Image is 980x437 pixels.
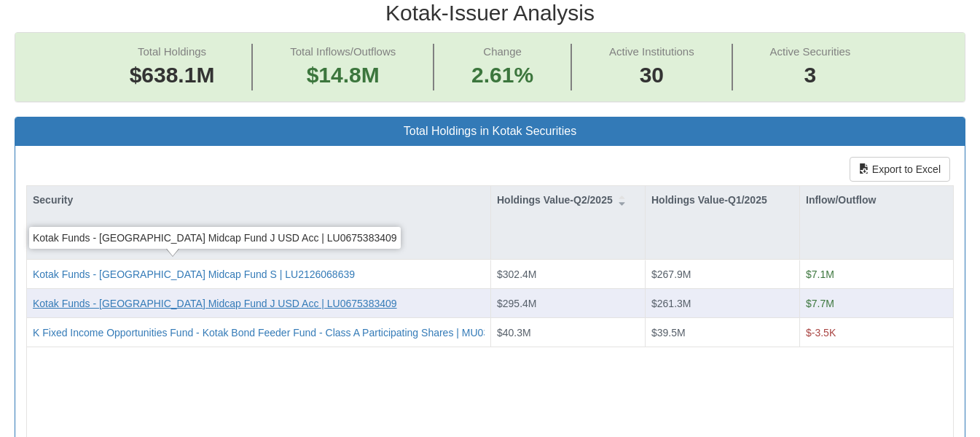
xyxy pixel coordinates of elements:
span: Active Institutions [609,45,694,58]
span: $7.7M [806,298,834,309]
span: $302.4M [497,268,536,280]
button: K Fixed Income Opportunities Fund - Kotak Bond Feeder Fund - Class A Participating Shares | MU038... [33,325,536,340]
span: Change [483,45,522,58]
span: 30 [609,60,694,91]
span: Active Securities [769,45,850,58]
span: $7.1M [806,268,834,280]
div: Inflow/Outflow [800,186,953,214]
span: $261.3M [651,298,691,309]
div: Holdings Value-Q1/2025 [646,186,799,214]
div: Holdings Value-Q2/2025 [491,186,645,214]
button: Kotak Funds - [GEOGRAPHIC_DATA] Midcap Fund S | LU2126068639 [33,267,355,282]
span: Total Holdings [138,45,206,58]
span: 3 [769,60,850,91]
div: Security [27,186,490,214]
button: Export to Excel [850,157,950,182]
div: Kotak Funds - [GEOGRAPHIC_DATA] Midcap Fund J USD Acc | LU0675383409 [29,227,401,249]
span: $-3.5K [806,327,836,339]
h2: Kotak - Issuer Analysis [15,1,965,25]
span: $295.4M [497,298,536,309]
button: Kotak Funds - [GEOGRAPHIC_DATA] Midcap Fund J USD Acc | LU0675383409 [33,296,397,311]
span: $39.5M [651,327,686,339]
span: $14.8M [307,63,380,87]
span: $40.3M [497,327,531,339]
span: Total Inflows/Outflows [290,45,396,58]
h3: Total Holdings in Kotak Securities [26,125,954,138]
span: $638.1M [130,63,215,87]
span: 2.61% [471,60,533,91]
span: $267.9M [651,268,691,280]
